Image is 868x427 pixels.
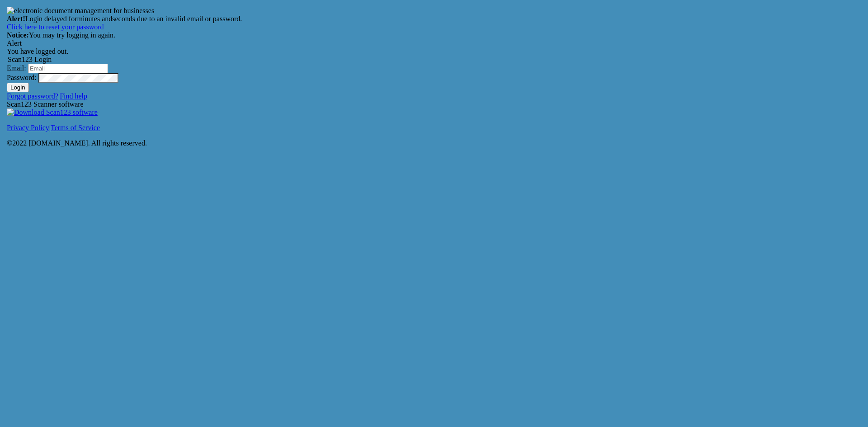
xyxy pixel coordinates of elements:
strong: Alert! [7,15,25,23]
button: Login [7,83,29,92]
a: Forgot password? [7,92,58,100]
div: | [7,92,861,100]
div: Alert [7,39,861,47]
p: ©2022 [DOMAIN_NAME]. All rights reserved. [7,139,861,147]
div: Login delayed for minutes and seconds due to an invalid email or password. [7,15,861,31]
div: Scan123 Scanner software [7,100,861,117]
img: Download Scan123 software [7,108,98,117]
label: Password: [7,74,37,81]
a: Click here to reset your password [7,23,104,31]
strong: Notice: [7,31,29,39]
div: You may try logging in again. [7,31,861,39]
label: Email: [7,64,26,72]
div: You have logged out. [7,47,861,56]
img: electronic document management for businesses [7,7,154,15]
a: Find help [60,92,87,100]
a: Privacy Policy [7,124,49,131]
legend: Scan123 Login [7,56,861,64]
p: | [7,124,861,132]
a: Terms of Service [51,124,100,131]
input: Email [28,64,108,73]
